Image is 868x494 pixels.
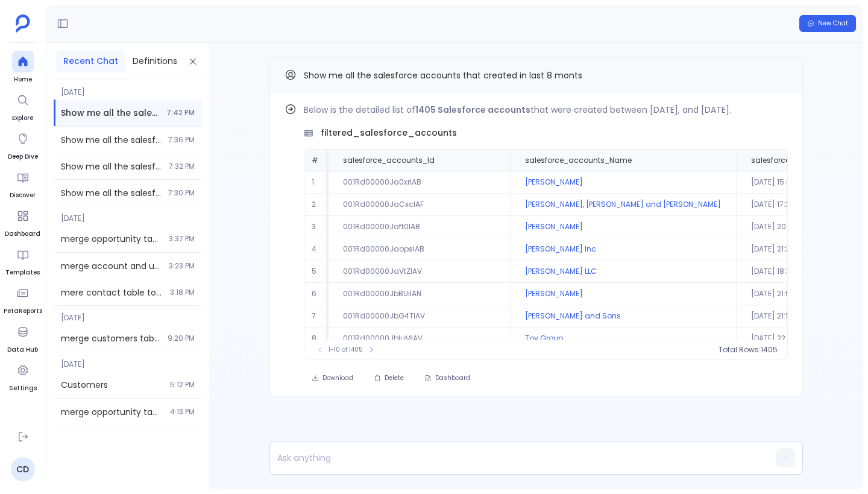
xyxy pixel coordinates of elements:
span: [DATE] [54,352,202,369]
p: Below is the detailed list of that were created between [DATE], and [DATE]. [304,103,788,117]
td: [PERSON_NAME], [PERSON_NAME] and [PERSON_NAME] [510,194,736,216]
td: 1 [304,171,329,194]
span: Data Hub [7,345,38,355]
span: # [312,155,318,165]
span: filtered_salesforce_accounts [321,127,457,139]
td: 4 [304,238,329,261]
button: Recent Chat [56,50,125,72]
td: 7 [304,305,329,328]
a: Settings [9,359,37,393]
td: 8 [304,328,329,350]
td: 001Rd00000JaVtZIAV [329,261,510,283]
a: Explore [12,89,34,123]
span: 3:18 PM [170,288,195,297]
span: Deep Dive [8,152,38,162]
span: 3:37 PM [169,234,195,244]
span: Home [12,75,34,84]
span: 4:13 PM [170,407,195,417]
td: 2 [304,194,329,216]
td: 001Rd00000Jaft0IAB [329,216,510,238]
button: Download [304,370,361,387]
span: 7:30 PM [168,188,195,198]
span: Download [322,374,353,382]
td: [PERSON_NAME] and Sons [510,305,736,328]
span: 7:32 PM [169,162,195,171]
span: Dashboard [5,229,40,239]
span: merge opportunity table, accounts and tasks table [61,233,162,245]
a: Templates [5,244,40,277]
td: [PERSON_NAME] [510,171,736,194]
span: merge opportunity table to above output. [61,406,163,418]
span: Templates [5,268,40,277]
td: 3 [304,216,329,238]
td: 001Rd00000JbBUiIAN [329,283,510,305]
td: 001Rd00000Ja0xrIAB [329,171,510,194]
span: Show me all the salesforce accounts that created in last 6 monts [61,187,161,199]
span: [DATE] [54,80,202,97]
span: [DATE] [54,306,202,323]
span: merge account and user table. [61,260,162,272]
strong: 1405 Salesforce accounts [415,104,530,116]
span: 7:42 PM [166,108,195,118]
td: [PERSON_NAME] [510,283,736,305]
span: Delete [385,374,404,382]
span: PetaReports [4,306,42,316]
td: 5 [304,261,329,283]
td: Toy Group [510,328,736,350]
span: Show me all the salesforce accounts that created in last 5 monts [61,134,161,146]
td: 6 [304,283,329,305]
span: Discover [10,191,36,200]
a: PetaReports [4,282,42,316]
span: Dashboard [435,374,470,382]
span: 3:23 PM [169,261,195,271]
span: 7:36 PM [168,135,195,145]
span: 9:20 PM [168,334,195,343]
span: mere contact table to above result [61,287,163,299]
a: Deep Dive [8,128,38,162]
td: 001Rd00000JaCxcIAF [329,194,510,216]
span: Total Rows: [719,345,761,355]
td: 001Rd00000JbIuMIAV [329,328,510,350]
td: 001Rd00000JaopsIAB [329,238,510,261]
span: Show me all the salesforce accounts that created in last 8 monts [61,107,159,119]
a: Home [12,51,34,84]
span: Customers [61,379,163,391]
td: 001Rd00000JbG4TIAV [329,305,510,328]
span: 5:12 PM [170,380,195,390]
span: merge customers table with one more table. [61,332,160,344]
a: Dashboard [5,205,40,239]
span: 1405 [761,345,778,355]
button: Dashboard [417,370,478,387]
span: Show me all the salesforce accounts that created in last 8 monts [304,69,582,81]
span: Explore [12,113,34,123]
a: CD [11,457,35,481]
button: Definitions [125,50,184,72]
span: salesforce_accounts_Id [343,156,435,165]
button: New Chat [799,15,856,32]
span: Show me all the salesforce accounts that created in last 6 monts [61,160,162,173]
img: petavue logo [16,14,30,33]
td: [PERSON_NAME] Inc [510,238,736,261]
span: New Chat [818,19,848,28]
span: salesforce_accounts_Name [525,156,632,165]
a: Discover [10,166,36,200]
td: [PERSON_NAME] [510,216,736,238]
a: Data Hub [7,321,38,355]
button: Delete [366,370,412,387]
span: [DATE] [54,206,202,223]
span: 1-10 of 1405 [329,345,363,355]
td: [PERSON_NAME] LLC [510,261,736,283]
span: Settings [9,384,37,393]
